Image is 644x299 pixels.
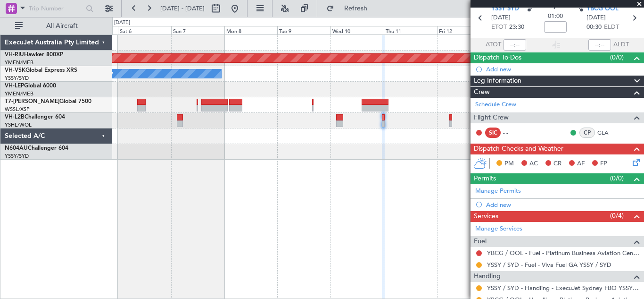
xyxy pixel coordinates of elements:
[384,26,437,34] div: Thu 11
[613,40,629,50] span: ALDT
[586,23,602,32] span: 00:30
[474,173,496,184] span: Permits
[5,68,77,73] a: VH-VSKGlobal Express XRS
[5,59,33,66] a: YMEN/MEB
[504,159,514,169] span: PM
[474,87,490,98] span: Crew
[5,114,65,120] a: VH-L2BChallenger 604
[10,18,102,34] button: All Aircraft
[474,52,521,63] span: Dispatch To-Dos
[486,40,501,50] span: ATOT
[586,4,619,14] span: YBCG OOL
[5,52,63,58] a: VH-RIUHawker 800XP
[475,100,516,110] a: Schedule Crew
[485,128,501,138] div: SIC
[604,23,619,32] span: ELDT
[579,128,595,138] div: CP
[5,75,29,82] a: YSSY/SYD
[160,4,205,13] span: [DATE] - [DATE]
[474,112,509,123] span: Flight Crew
[586,13,606,23] span: [DATE]
[171,26,224,34] div: Sun 7
[5,83,56,89] a: VH-LEPGlobal 6000
[474,271,501,282] span: Handling
[5,121,32,128] a: YSHL/WOL
[529,159,538,169] span: AC
[474,211,498,222] span: Services
[5,99,91,104] a: T7-[PERSON_NAME]Global 7500
[487,261,611,269] a: YSSY / SYD - Fuel - Viva Fuel GA YSSY / SYD
[577,159,585,169] span: AF
[114,19,130,27] div: [DATE]
[548,12,563,21] span: 01:00
[474,236,487,247] span: Fuel
[600,159,607,169] span: FP
[509,23,524,32] span: 23:30
[5,145,28,151] span: N604AU
[336,5,376,12] span: Refresh
[25,23,99,29] span: All Aircraft
[437,26,490,34] div: Fri 12
[322,1,379,16] button: Refresh
[475,224,522,234] a: Manage Services
[277,26,330,34] div: Tue 9
[5,68,25,73] span: VH-VSK
[610,52,624,62] span: (0/0)
[5,106,30,113] a: WSSL/XSP
[5,153,29,160] a: YSSY/SYD
[610,211,624,221] span: (0/4)
[5,90,33,97] a: YMEN/MEB
[503,128,524,137] div: - -
[5,114,25,120] span: VH-L2B
[486,65,639,73] div: Add new
[29,1,83,16] input: Trip Number
[5,99,59,104] span: T7-[PERSON_NAME]
[474,76,521,86] span: Leg Information
[553,159,561,169] span: CR
[474,144,563,154] span: Dispatch Checks and Weather
[610,173,624,183] span: (0/0)
[486,201,639,209] div: Add new
[597,128,619,137] a: GLA
[5,145,68,151] a: N604AUChallenger 604
[487,249,639,257] a: YBCG / OOL - Fuel - Platinum Business Aviation Centre YBCG / OOL
[5,52,24,58] span: VH-RIU
[475,187,521,196] a: Manage Permits
[491,4,519,14] span: YSSY SYD
[487,284,639,292] a: YSSY / SYD - Handling - ExecuJet Sydney FBO YSSY / SYD
[491,23,507,32] span: ETOT
[224,26,278,34] div: Mon 8
[491,13,511,23] span: [DATE]
[5,83,24,89] span: VH-LEP
[118,26,171,34] div: Sat 6
[330,26,384,34] div: Wed 10
[504,39,526,51] input: --:--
